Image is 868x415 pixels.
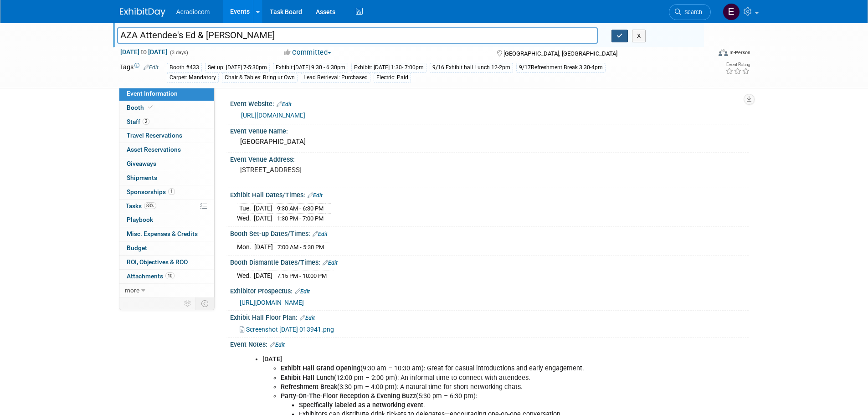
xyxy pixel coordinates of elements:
span: 10 [165,272,175,279]
span: Booth [127,104,154,111]
span: Search [681,9,702,15]
a: Attachments10 [119,270,214,283]
td: Toggle Event Tabs [195,297,214,309]
a: more [119,284,214,297]
span: Acradiocom [176,8,210,15]
img: Format-Inperson.png [719,49,728,56]
span: Sponsorships [127,188,175,195]
td: Personalize Event Tab Strip [180,297,196,309]
span: Tasks [126,202,156,210]
img: ExhibitDay [120,8,165,17]
pre: [STREET_ADDRESS] [240,166,436,174]
a: Edit [323,260,338,266]
a: Edit [270,342,285,348]
span: 7:00 AM - 5:30 PM [277,244,324,251]
div: Lead Retrieval: Purchased [301,73,370,82]
a: ROI, Objectives & ROO [119,256,214,269]
td: Wed. [237,271,254,281]
button: X [632,30,646,42]
a: Edit [313,231,328,237]
span: 9:30 AM - 6:30 PM [277,205,324,212]
span: Asset Reservations [127,146,181,153]
div: Exhibitor Prospectus: [230,284,749,296]
td: Mon. [237,242,254,252]
div: Booth Set-up Dates/Times: [230,227,749,239]
td: [DATE] [254,242,273,252]
a: Screenshot [DATE] 013941.png [240,326,334,333]
li: (3:30 pm – 4:00 pm): A natural time for short networking chats. [281,383,643,392]
span: Staff [127,118,149,125]
span: to [139,48,148,56]
span: 7:15 PM - 10:00 PM [277,272,327,279]
button: Committed [281,48,335,57]
li: (12:00 pm – 2:00 pm): An informal time to connect with attendees. [281,374,643,383]
a: Misc. Expenses & Credits [119,227,214,241]
div: Carpet: Mandatory [167,73,219,82]
span: Misc. Expenses & Credits [127,230,198,237]
a: Budget [119,241,214,255]
div: Event Venue Address: [230,153,749,164]
li: . [299,401,643,410]
b: Refreshment Break [281,383,337,391]
div: [GEOGRAPHIC_DATA] [237,135,742,149]
span: Shipments [127,174,157,181]
span: Attachments [127,272,175,280]
span: ROI, Objectives & ROO [127,258,188,266]
div: Event Notes: [230,338,749,349]
span: Screenshot [DATE] 013941.png [246,326,334,333]
td: [DATE] [254,214,272,223]
a: Sponsorships1 [119,185,214,199]
div: Electric: Paid [374,73,411,82]
td: Tue. [237,204,254,214]
a: [URL][DOMAIN_NAME] [240,299,304,306]
a: Tasks83% [119,200,214,213]
b: Specifically labeled as a networking event [299,401,423,409]
div: Exhibit Hall Floor Plan: [230,311,749,323]
a: Search [669,4,711,20]
a: Booth [119,101,214,115]
span: 2 [143,118,149,125]
a: Staff2 [119,115,214,129]
img: Elizabeth Martinez [723,3,740,20]
a: Giveaways [119,157,214,171]
div: In-Person [729,49,750,56]
span: [GEOGRAPHIC_DATA], [GEOGRAPHIC_DATA] [503,50,617,57]
a: Edit [277,101,292,108]
b: [DATE] [262,355,282,363]
a: Travel Reservations [119,129,214,143]
div: Exhibit: [DATE] 1:30- 7:00pm [351,63,426,72]
a: Asset Reservations [119,143,214,157]
td: Wed. [237,214,254,223]
div: Exhibit:[DATE] 9:30 - 6:30pm [273,63,348,72]
div: Event Rating [725,62,750,67]
a: Edit [295,288,310,295]
div: Event Format [657,47,751,61]
b: Exhibit Hall Grand Opening [281,364,360,372]
div: Set up: [DATE] 7-5:30pm [205,63,270,72]
a: Event Information [119,87,214,101]
div: Exhibit Hall Dates/Times: [230,188,749,200]
a: Edit [144,64,159,71]
span: 83% [144,202,156,209]
td: Tags [120,62,159,83]
a: Playbook [119,213,214,227]
a: Shipments [119,171,214,185]
b: Exhibit Hall Lunch [281,374,334,382]
span: Giveaways [127,160,156,167]
td: [DATE] [254,271,272,281]
span: Travel Reservations [127,132,182,139]
div: 9/17Refreshment Break 3:30-4pm [516,63,606,72]
li: (9:30 am – 10:30 am): Great for casual introductions and early engagement. [281,364,643,373]
span: more [125,287,139,294]
span: [DATE] [DATE] [120,48,168,56]
div: Event Website: [230,97,749,109]
a: [URL][DOMAIN_NAME] [241,112,305,119]
span: Budget [127,244,147,251]
span: Event Information [127,90,178,97]
a: Edit [308,192,323,199]
span: Playbook [127,216,153,223]
div: Chair & Tables: Bring ur Own [222,73,298,82]
span: 1 [168,188,175,195]
div: Booth Dismantle Dates/Times: [230,256,749,267]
